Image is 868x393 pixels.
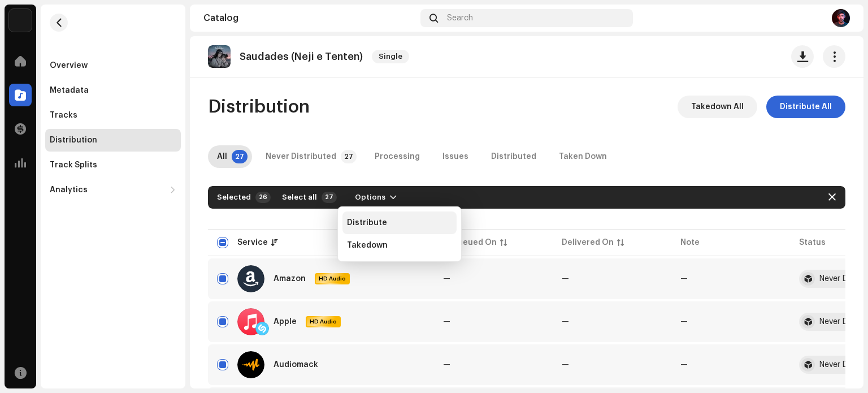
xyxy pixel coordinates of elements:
div: Service [237,237,268,248]
div: Metadata [50,86,89,95]
span: Options [355,186,385,209]
div: Never Distributed [266,145,336,168]
div: Delivered On [562,237,614,248]
div: Apple [274,318,297,326]
div: Taken Down [559,145,607,168]
div: 26 [255,192,271,203]
p-badge: 27 [232,150,248,163]
div: Distribution [50,136,97,145]
img: de0d2825-999c-4937-b35a-9adca56ee094 [9,9,32,32]
re-m-nav-dropdown: Analytics [45,179,181,201]
span: Takedown All [691,96,744,118]
span: Distribute [347,218,387,227]
span: — [443,318,450,326]
div: Analytics [50,185,88,195]
span: — [562,275,569,283]
button: Distribute All [766,96,845,118]
p: Saudades (Neji e Tenten) [240,51,363,63]
span: Single [372,50,409,63]
div: Enqueued On [443,237,497,248]
button: Options [346,188,406,206]
re-a-table-badge: — [680,275,688,283]
span: Select all [282,186,317,209]
div: Overview [50,61,88,70]
span: — [443,275,450,283]
span: Distribute All [780,96,832,118]
p-badge: 27 [322,192,337,203]
re-a-table-badge: — [680,361,688,369]
div: Issues [442,145,468,168]
div: Distributed [491,145,536,168]
div: Processing [375,145,420,168]
re-m-nav-item: Tracks [45,104,181,127]
img: 11d9d765-3e3d-493f-9e89-5a5e1b6ad9ef [832,9,850,27]
span: HD Audio [307,318,340,326]
button: Select all27 [275,188,341,206]
div: Audiomack [274,361,318,369]
div: Track Splits [50,161,97,170]
span: Takedown [347,241,388,250]
span: HD Audio [316,275,349,283]
re-m-nav-item: Track Splits [45,154,181,176]
re-m-nav-item: Distribution [45,129,181,152]
span: Search [447,14,473,23]
div: Amazon [274,275,306,283]
re-a-table-badge: — [680,318,688,326]
div: Catalog [203,14,416,23]
span: — [562,361,569,369]
span: — [562,318,569,326]
img: 1cd64b78-f1a3-43a9-a7bd-8a3264da282e [208,45,231,68]
span: Distribution [208,96,310,118]
div: All [217,145,227,168]
re-m-nav-item: Overview [45,54,181,77]
p-badge: 27 [341,150,357,163]
div: Selected [217,193,251,202]
button: Takedown All [678,96,757,118]
span: — [443,361,450,369]
re-m-nav-item: Metadata [45,79,181,102]
div: Tracks [50,111,77,120]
